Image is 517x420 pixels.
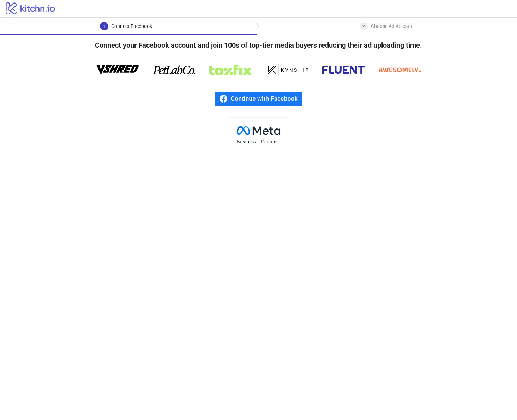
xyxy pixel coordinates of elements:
tspan: B [236,138,240,144]
tspan: tner [270,138,278,144]
span: 2 [362,24,365,29]
tspan: P [261,138,264,144]
h4: Connect your Facebook account and join 100s of top-tier media buyers reducing their ad uploading ... [84,35,433,56]
div: Choose Ad Account [371,22,414,30]
div: Connect Facebook [111,22,152,30]
tspan: usiness [240,138,256,144]
tspan: r [267,138,270,144]
tspan: a [264,138,267,144]
span: Continue with Facebook [230,92,302,106]
span: 1 [103,24,106,29]
a: Continue with Facebook [215,92,302,106]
